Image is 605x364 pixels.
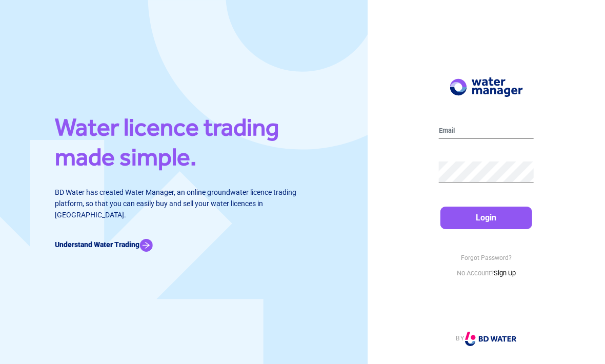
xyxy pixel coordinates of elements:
[456,335,516,342] a: BY
[450,77,522,97] img: Logo
[55,112,312,176] h1: Water licence trading made simple.
[465,332,516,346] img: Logo
[439,268,534,278] p: No Account?
[494,269,516,277] a: Sign Up
[55,240,152,249] a: Understand Water Trading
[55,187,312,220] p: BD Water has created Water Manager, an online groundwater licence trading platform, so that you c...
[139,239,152,252] img: Arrow Icon
[55,240,139,249] b: Understand Water Trading
[461,254,512,261] a: Forgot Password?
[440,207,532,229] button: Login
[439,123,534,139] input: Email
